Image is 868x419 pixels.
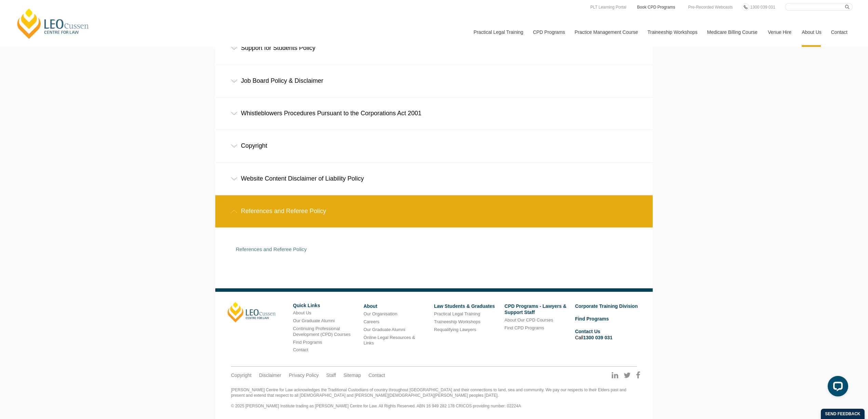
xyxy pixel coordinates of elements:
[797,17,826,47] a: About Us
[826,17,853,47] a: Contact
[504,303,566,315] a: CPD Programs - Lawyers & Support Staff
[588,3,628,11] a: PLT Learning Portal
[504,325,544,330] a: Find CPD Programs
[343,372,361,378] a: Sitemap
[231,388,637,409] div: [PERSON_NAME] Centre for Law acknowledges the Traditional Custodians of country throughout [GEOGR...
[293,326,350,337] a: Continuing Professional Development (CPD) Courses
[364,335,415,346] a: Online Legal Resources & Links
[236,246,307,252] a: References and Referee Policy
[231,372,252,378] a: Copyright
[364,319,379,324] a: Careers
[15,8,91,40] a: [PERSON_NAME] Centre for Law
[575,329,600,334] a: Contact Us
[215,65,653,97] div: Job Board Policy & Disclaimer
[215,130,653,162] div: Copyright
[434,327,476,332] a: Requalifying Lawyers
[750,5,775,10] span: 1300 039 031
[575,327,640,342] li: Call
[528,17,569,47] a: CPD Programs
[215,97,653,129] div: Whistleblowers Procedures Pursuant to the Corporations Act 2001
[364,303,377,309] a: About
[326,372,336,378] a: Staff
[504,317,553,323] a: About Our CPD Courses
[583,335,613,340] a: 1300 039 031
[575,316,609,322] a: Find Programs
[293,303,358,308] h6: Quick Links
[364,311,397,316] a: Our Organisation
[215,32,653,64] div: Support for Students Policy
[642,17,702,47] a: Traineeship Workshops
[434,311,480,316] a: Practical Legal Training
[636,3,676,11] a: Book CPD Programs
[228,302,276,323] a: [PERSON_NAME]
[259,372,281,378] a: Disclaimer
[289,372,318,378] a: Privacy Policy
[293,318,335,323] a: Our Graduate Alumni
[215,195,653,227] div: References and Referee Policy
[293,310,311,315] a: About Us
[434,303,495,309] a: Law Students & Graduates
[368,372,385,378] a: Contact
[364,327,405,332] a: Our Graduate Alumni
[687,3,735,11] a: Pre-Recorded Webcasts
[469,17,528,47] a: Practical Legal Training
[763,17,797,47] a: Venue Hire
[293,347,308,352] a: Contact
[215,163,653,195] div: Website Content Disclaimer of Liability Policy
[702,17,763,47] a: Medicare Billing Course
[748,3,777,11] a: 1300 039 031
[822,373,851,402] iframe: LiveChat chat widget
[570,17,642,47] a: Practice Management Course
[293,340,322,345] a: Find Programs
[434,319,480,324] a: Traineeship Workshops
[575,303,638,309] a: Corporate Training Division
